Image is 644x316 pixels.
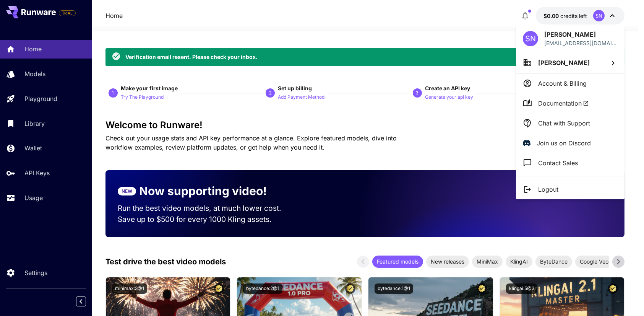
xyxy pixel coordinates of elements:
[538,158,578,168] p: Contact Sales
[538,59,590,67] span: [PERSON_NAME]
[538,119,590,128] p: Chat with Support
[537,138,591,148] p: Join us on Discord
[538,99,589,108] span: Documentation
[516,52,625,73] button: [PERSON_NAME]
[544,39,618,47] div: saim@trafficridermod-apk.com
[538,79,587,88] p: Account & Billing
[523,31,538,46] div: SN
[544,30,618,39] p: [PERSON_NAME]
[544,39,618,47] p: [EMAIL_ADDRESS][DOMAIN_NAME]
[538,185,558,194] p: Logout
